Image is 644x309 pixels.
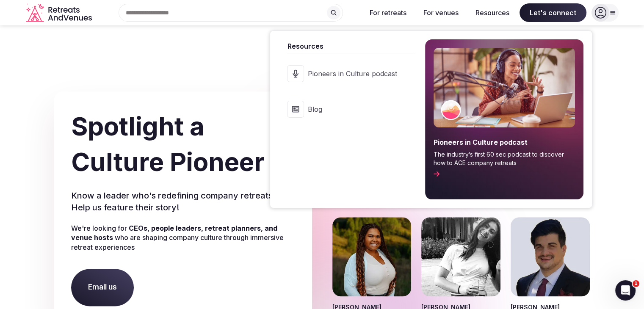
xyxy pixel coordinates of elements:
[71,269,134,306] a: Email us
[434,48,575,127] img: Resources
[71,108,295,179] h2: Spotlight a Culture Pioneer
[520,3,586,22] span: Let's connect
[511,217,590,296] img: Ian Ambrosio
[469,3,516,22] button: Resources
[287,41,415,51] span: Resources
[633,280,639,287] span: 1
[307,69,397,78] span: Pioneers in Culture podcast
[71,224,277,242] span: CEOs, people leaders, retreat planners, and venue hosts
[71,223,295,252] p: We're looking for who are shaping company culture through immersive retreat experiences
[434,150,575,167] span: The industry’s first 60 sec podcast to discover how to ACE company retreats
[417,3,465,22] button: For venues
[71,190,295,213] p: Know a leader who's redefining company retreats? Help us feature their story!
[26,3,94,22] a: Visit the homepage
[615,280,636,301] iframe: Intercom live chat
[279,92,415,126] a: Blog
[279,57,415,91] a: Pioneers in Culture podcast
[434,138,575,147] span: Pioneers in Culture podcast
[363,3,413,22] button: For retreats
[425,39,583,199] a: Pioneers in Culture podcastThe industry’s first 60 sec podcast to discover how to ACE company ret...
[332,217,412,296] img: Whitney Amott
[307,105,397,114] span: Blog
[26,3,94,22] svg: Retreats and Venues company logo
[421,217,500,296] img: Sasha Franco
